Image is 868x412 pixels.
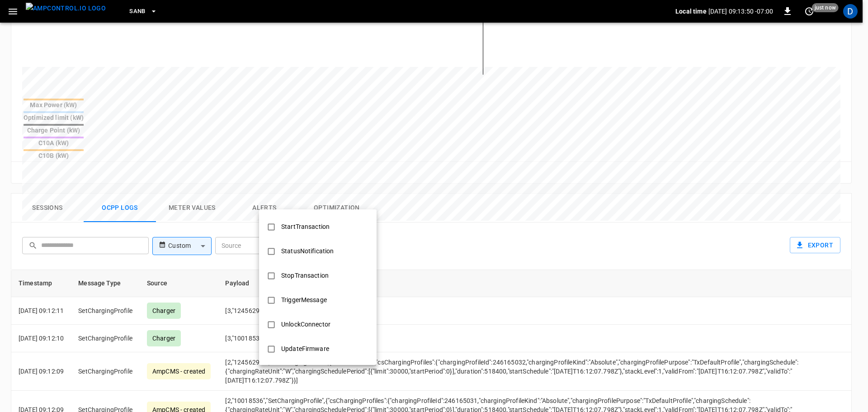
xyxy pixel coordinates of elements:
[276,218,335,235] div: StartTransaction
[276,292,332,308] div: TriggerMessage
[276,341,335,357] div: UpdateFirmware
[276,267,334,284] div: StopTransaction
[276,243,339,260] div: StatusNotification
[276,316,336,333] div: UnlockConnector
